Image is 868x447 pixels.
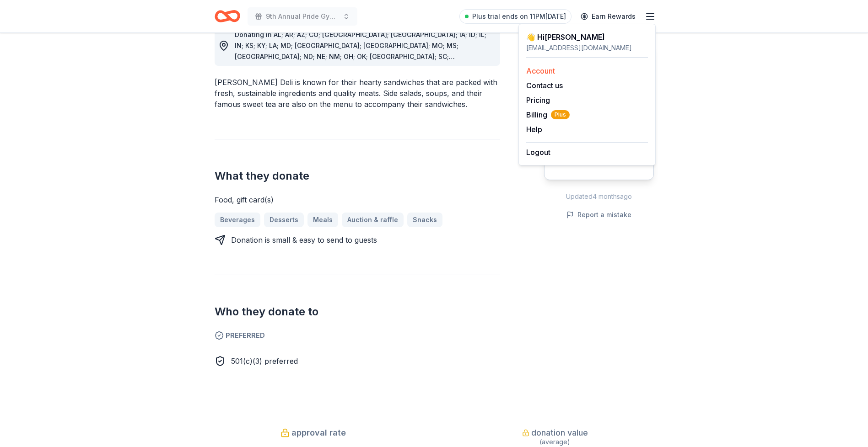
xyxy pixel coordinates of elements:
h2: Who they donate to [215,304,500,319]
a: Pricing [526,96,550,105]
button: Help [526,124,542,135]
div: Donation is small & easy to send to guests [231,234,377,245]
span: approval rate [291,426,346,440]
h2: What they donate [215,169,500,183]
div: Food, gift card(s) [215,194,500,205]
a: Snacks [407,213,442,227]
button: BillingPlus [526,109,570,120]
div: [EMAIL_ADDRESS][DOMAIN_NAME] [526,43,648,53]
span: Plus [551,110,570,119]
span: Billing [526,109,570,120]
a: Earn Rewards [575,8,641,25]
button: Contact us [526,80,563,91]
button: Report a mistake [566,209,631,220]
div: 👋 Hi [PERSON_NAME] [526,32,648,43]
a: Home [215,5,240,27]
span: donation value [531,426,588,440]
div: [PERSON_NAME] Deli is known for their hearty sandwiches that are packed with fresh, sustainable i... [215,77,500,110]
button: 9th Annual Pride Gymnastics [248,7,357,26]
a: Beverages [215,213,260,227]
button: Logout [526,147,550,158]
a: Account [526,66,555,75]
a: Plus trial ends on 11PM[DATE] [459,9,571,24]
span: Preferred [215,330,500,341]
span: Plus trial ends on 11PM[DATE] [472,11,566,22]
span: 501(c)(3) preferred [231,357,298,366]
a: Auction & raffle [342,213,404,227]
a: Desserts [264,213,304,227]
span: 9th Annual Pride Gymnastics [266,11,339,22]
a: Meals [307,213,338,227]
div: Updated 4 months ago [544,191,654,202]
